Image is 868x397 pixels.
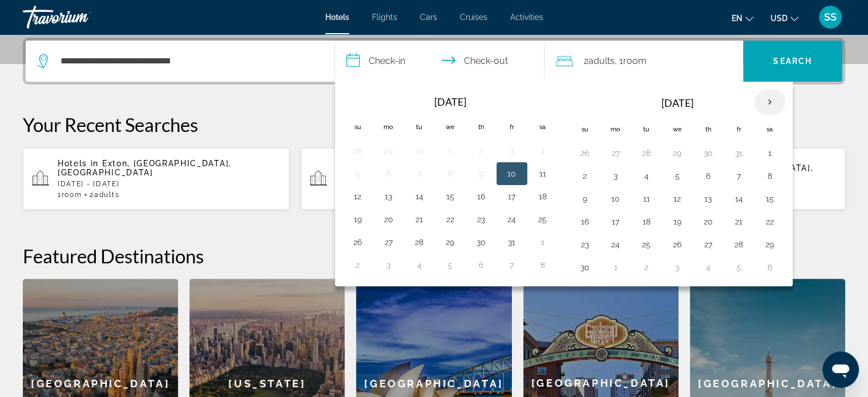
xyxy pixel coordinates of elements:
[58,191,82,199] span: 1
[668,236,687,252] button: Day 26
[730,191,748,207] button: Day 14
[699,145,717,161] button: Day 30
[503,166,521,182] button: Day 10
[534,257,552,273] button: Day 8
[699,214,717,230] button: Day 20
[349,166,367,182] button: Day 5
[325,13,349,22] a: Hotels
[743,41,842,82] button: Search
[576,168,594,184] button: Day 2
[770,14,788,23] span: USD
[730,236,748,252] button: Day 28
[410,234,429,250] button: Day 28
[770,10,798,26] button: Change currency
[607,259,625,275] button: Day 1
[576,236,594,252] button: Day 23
[23,244,845,267] h2: Featured Destinations
[349,257,367,273] button: Day 2
[544,41,743,82] button: Travelers: 2 adults, 0 children
[822,351,859,388] iframe: Button to launch messaging window
[761,259,779,275] button: Day 6
[699,168,717,184] button: Day 6
[349,234,367,250] button: Day 26
[637,168,656,184] button: Day 4
[637,259,656,275] button: Day 2
[588,55,614,66] span: Adults
[534,211,552,227] button: Day 25
[761,236,779,252] button: Day 29
[420,13,437,22] a: Cars
[58,180,280,188] p: [DATE] - [DATE]
[576,145,594,161] button: Day 26
[472,143,490,159] button: Day 2
[380,257,398,273] button: Day 3
[23,113,845,136] p: Your Recent Searches
[576,214,594,230] button: Day 16
[23,147,289,210] button: Hotels in Exton, [GEOGRAPHIC_DATA], [GEOGRAPHIC_DATA][DATE] - [DATE]1Room2Adults
[441,211,459,227] button: Day 22
[607,145,625,161] button: Day 27
[460,13,487,22] a: Cruises
[94,191,119,199] span: Adults
[410,166,429,182] button: Day 7
[576,259,594,275] button: Day 30
[441,189,459,204] button: Day 15
[576,191,594,207] button: Day 9
[349,211,367,227] button: Day 19
[754,89,785,115] button: Next month
[301,147,567,210] button: Hotels in [GEOGRAPHIC_DATA], [GEOGRAPHIC_DATA], [GEOGRAPHIC_DATA] (ORL)[DATE] - [DATE]1Room2Adults
[668,145,687,161] button: Day 29
[637,236,656,252] button: Day 25
[503,211,521,227] button: Day 24
[699,191,717,207] button: Day 13
[59,53,317,70] input: Search hotel destination
[534,189,552,204] button: Day 18
[441,143,459,159] button: Day 1
[730,145,748,161] button: Day 31
[26,41,842,82] div: Search widget
[614,53,646,69] span: , 1
[503,189,521,204] button: Day 17
[761,191,779,207] button: Day 15
[342,89,558,276] table: Left calendar grid
[761,145,779,161] button: Day 1
[699,259,717,275] button: Day 4
[699,236,717,252] button: Day 27
[503,257,521,273] button: Day 7
[373,89,527,114] th: [DATE]
[607,168,625,184] button: Day 3
[58,159,232,177] span: Exton, [GEOGRAPHIC_DATA], [GEOGRAPHIC_DATA]
[570,89,785,279] table: Right calendar grid
[668,168,687,184] button: Day 5
[441,257,459,273] button: Day 5
[472,257,490,273] button: Day 6
[607,214,625,230] button: Day 17
[510,13,543,22] a: Activities
[410,211,429,227] button: Day 21
[534,166,552,182] button: Day 11
[472,234,490,250] button: Day 30
[472,166,490,182] button: Day 9
[730,168,748,184] button: Day 7
[534,143,552,159] button: Day 4
[472,211,490,227] button: Day 23
[730,259,748,275] button: Day 5
[380,234,398,250] button: Day 27
[58,159,99,168] span: Hotels in
[380,166,398,182] button: Day 6
[600,89,754,117] th: [DATE]
[410,257,429,273] button: Day 4
[472,189,490,204] button: Day 16
[503,143,521,159] button: Day 3
[607,236,625,252] button: Day 24
[534,234,552,250] button: Day 1
[773,57,812,66] span: Search
[90,191,119,199] span: 2
[380,189,398,204] button: Day 13
[380,143,398,159] button: Day 29
[503,234,521,250] button: Day 31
